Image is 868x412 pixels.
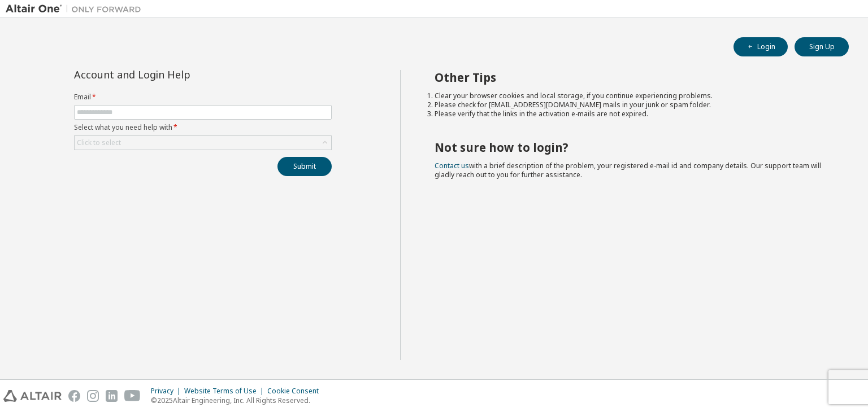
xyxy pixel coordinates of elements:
img: youtube.svg [124,390,141,402]
li: Please check for [EMAIL_ADDRESS][DOMAIN_NAME] mails in your junk or spam folder. [435,100,829,109]
button: Submit [277,157,332,176]
div: Click to select [77,138,121,147]
div: Click to select [75,136,331,150]
li: Clear your browser cookies and local storage, if you continue experiencing problems. [435,91,829,100]
h2: Not sure how to login? [435,140,829,155]
label: Email [74,93,332,102]
label: Select what you need help with [74,123,332,132]
img: altair_logo.svg [3,390,62,402]
button: Sign Up [795,37,849,56]
img: facebook.svg [68,390,80,402]
img: Altair One [6,3,147,15]
span: with a brief description of the problem, your registered e-mail id and company details. Our suppo... [435,161,821,179]
div: Account and Login Help [74,70,280,79]
div: Cookie Consent [267,387,325,396]
a: Contact us [435,161,469,170]
div: Website Terms of Use [184,387,267,396]
img: instagram.svg [87,390,99,402]
div: Privacy [151,387,184,396]
button: Login [734,37,788,56]
li: Please verify that the links in the activation e-mails are not expired. [435,109,829,119]
h2: Other Tips [435,70,829,85]
img: linkedin.svg [106,390,118,402]
p: © 2025 Altair Engineering, Inc. All Rights Reserved. [151,396,325,405]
